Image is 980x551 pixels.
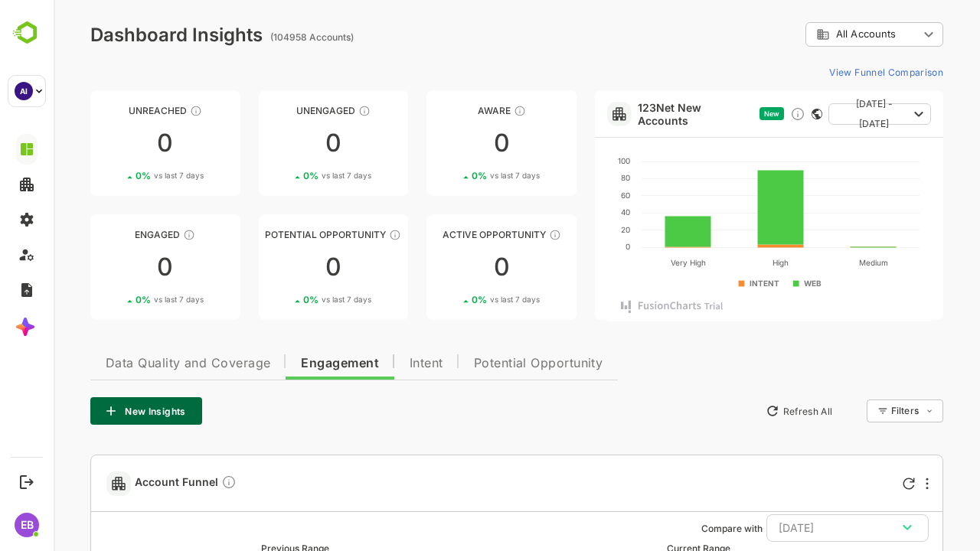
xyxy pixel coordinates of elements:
[15,82,33,100] div: AI
[836,397,890,425] div: Filters
[769,60,890,84] button: View Funnel Comparison
[460,105,472,117] div: These accounts have just entered the buying cycle and need further nurturing
[436,170,486,181] span: vs last 7 days
[205,255,355,279] div: 0
[205,131,355,155] div: 0
[418,170,486,181] div: 0 %
[805,258,834,267] text: Medium
[373,214,523,320] a: Active OpportunityThese accounts have open opportunities which might be at any of the Sales Stage...
[564,156,577,165] text: 100
[495,229,508,241] div: These accounts have open opportunities which might be at any of the Sales Stages
[37,214,187,320] a: EngagedThese accounts are warm, further nurturing would qualify them to MQAs00%vs last 7 days
[82,294,150,305] div: 0 %
[37,131,187,155] div: 0
[787,94,854,134] span: [DATE] - [DATE]
[37,90,187,196] a: UnreachedThese accounts have not been engaged with for a defined time period00%vs last 7 days
[335,229,348,241] div: These accounts are MQAs and can be passed on to Inside Sales
[420,357,550,370] span: Potential Opportunity
[752,20,890,50] div: All Accounts
[373,229,523,240] div: Active Opportunity
[373,255,523,279] div: 0
[100,170,150,181] span: vs last 7 days
[81,474,183,492] span: Account Funnel
[616,258,652,268] text: Very High
[567,173,577,182] text: 80
[713,514,875,542] button: [DATE]
[52,357,217,370] span: Data Quality and Coverage
[37,24,209,46] div: Dashboard Insights
[356,357,390,370] span: Intent
[838,405,865,416] div: Filters
[719,258,735,268] text: High
[584,101,700,127] a: 123Net New Accounts
[418,294,486,305] div: 0 %
[205,229,355,240] div: Potential Opportunity
[15,513,39,537] div: EB
[763,28,865,41] div: All Accounts
[572,242,577,251] text: 0
[872,478,875,490] div: More
[849,478,861,490] div: Refresh
[8,18,47,47] img: BambooboxLogoMark.f1c84d78b4c51b1a7b5f700c9845e183.svg
[373,105,523,116] div: Aware
[268,170,318,181] span: vs last 7 days
[217,31,305,43] ag: (104958 Accounts)
[205,90,355,196] a: UnengagedThese accounts have not shown enough engagement and need nurturing00%vs last 7 days
[373,90,523,196] a: AwareThese accounts have just entered the buying cycle and need further nurturing00%vs last 7 days
[758,109,769,119] div: This card does not support filter and segments
[205,105,355,116] div: Unengaged
[648,523,709,534] ag: Compare with
[373,131,523,155] div: 0
[37,105,187,116] div: Unreached
[16,471,37,492] button: Logout
[782,28,842,40] span: All Accounts
[710,109,726,118] span: New
[37,255,187,279] div: 0
[705,399,786,423] button: Refresh All
[247,357,325,370] span: Engagement
[250,170,318,181] div: 0 %
[436,294,486,305] span: vs last 7 days
[100,294,150,305] span: vs last 7 days
[82,170,150,181] div: 0 %
[168,474,183,492] div: Compare Funnel to any previous dates, and click on any plot in the current funnel to view the det...
[305,105,317,117] div: These accounts have not shown enough engagement and need nurturing
[37,397,149,425] button: New Insights
[268,294,318,305] span: vs last 7 days
[567,191,577,200] text: 60
[725,518,863,538] div: [DATE]
[136,105,149,117] div: These accounts have not been engaged with for a defined time period
[567,225,577,234] text: 20
[129,229,142,241] div: These accounts are warm, further nurturing would qualify them to MQAs
[205,214,355,320] a: Potential OpportunityThese accounts are MQAs and can be passed on to Inside Sales00%vs last 7 days
[737,106,752,122] div: Discover new ICP-fit accounts showing engagement — via intent surges, anonymous website visits, L...
[37,229,187,240] div: Engaged
[567,207,577,217] text: 40
[775,103,877,125] button: [DATE] - [DATE]
[250,294,318,305] div: 0 %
